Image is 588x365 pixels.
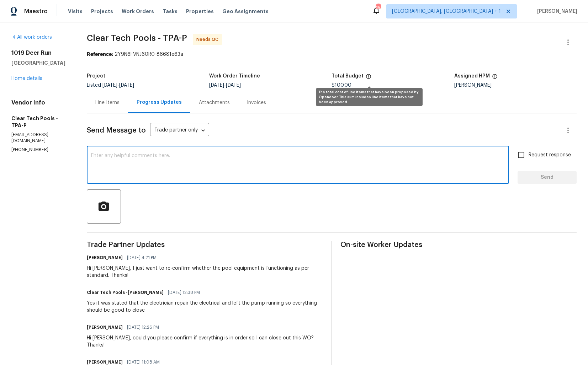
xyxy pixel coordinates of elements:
[168,289,200,296] span: [DATE] 12:38 PM
[137,99,182,106] div: Progress Updates
[11,147,70,153] p: [PHONE_NUMBER]
[87,265,323,279] div: Hi [PERSON_NAME], I just want to re-confirm whether the pool equipment is functioning as per stan...
[11,76,42,81] a: Home details
[102,83,117,88] span: [DATE]
[163,9,178,14] span: Tasks
[87,74,105,79] h5: Project
[87,334,323,349] div: Hi [PERSON_NAME], could you please confirm if everything is in order so I can close out this WO? ...
[122,8,154,15] span: Work Orders
[95,99,120,106] div: Line Items
[87,34,187,42] span: Clear Tech Pools - TPA-P
[87,300,323,314] div: Yes it was stated that the electrician repair the electrical and left the pump running so everyth...
[127,254,157,261] span: [DATE] 4:21 PM
[454,83,577,88] div: [PERSON_NAME]
[454,74,490,79] h5: Assigned HPM
[199,99,230,106] div: Attachments
[150,125,209,136] div: Trade partner only
[534,8,577,15] span: [PERSON_NAME]
[87,127,146,134] span: Send Message to
[492,74,498,83] span: The hpm assigned to this work order.
[11,115,70,129] h5: Clear Tech Pools - TPA-P
[247,99,266,106] div: Invoices
[87,51,577,58] div: 2Y9N6FVNJ60R0-86681e63a
[332,74,364,79] h5: Total Budget
[209,74,260,79] h5: Work Order Timeline
[332,83,351,88] span: $100.00
[209,83,241,88] span: -
[209,83,224,88] span: [DATE]
[11,59,70,66] h5: [GEOGRAPHIC_DATA]
[11,49,70,57] h2: 1019 Deer Run
[196,36,221,43] span: Needs QC
[68,8,83,15] span: Visits
[11,99,70,106] h4: Vendor Info
[226,83,241,88] span: [DATE]
[529,151,571,159] span: Request response
[11,132,70,144] p: [EMAIL_ADDRESS][DOMAIN_NAME]
[87,254,123,261] h6: [PERSON_NAME]
[87,83,134,88] span: Listed
[87,324,123,331] h6: [PERSON_NAME]
[91,8,113,15] span: Projects
[87,52,113,57] b: Reference:
[392,8,501,15] span: [GEOGRAPHIC_DATA], [GEOGRAPHIC_DATA] + 1
[186,8,214,15] span: Properties
[11,35,52,40] a: All work orders
[127,324,159,331] span: [DATE] 12:26 PM
[102,83,134,88] span: -
[222,8,269,15] span: Geo Assignments
[87,289,164,296] h6: Clear Tech Pools -[PERSON_NAME]
[24,8,48,15] span: Maestro
[340,241,577,248] span: On-site Worker Updates
[376,4,381,11] div: 15
[87,241,323,248] span: Trade Partner Updates
[119,83,134,88] span: [DATE]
